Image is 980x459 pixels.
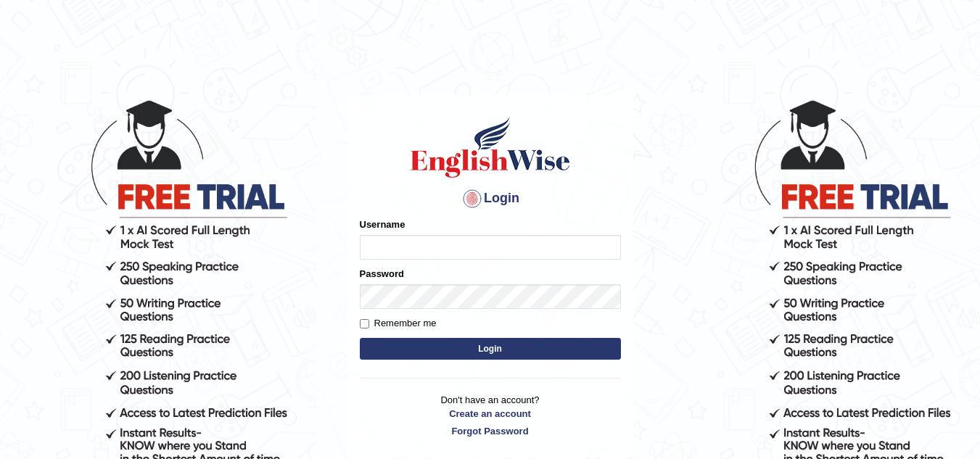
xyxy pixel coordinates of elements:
[360,407,621,421] a: Create an account
[360,338,621,360] button: Login
[360,319,369,328] input: Remember me
[360,267,404,281] label: Password
[408,115,573,180] img: Logo of English Wise sign in for intelligent practice with AI
[360,218,405,231] label: Username
[360,424,621,438] a: Forgot Password
[360,393,621,438] p: Don't have an account?
[360,187,621,210] h4: Login
[360,316,437,331] label: Remember me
